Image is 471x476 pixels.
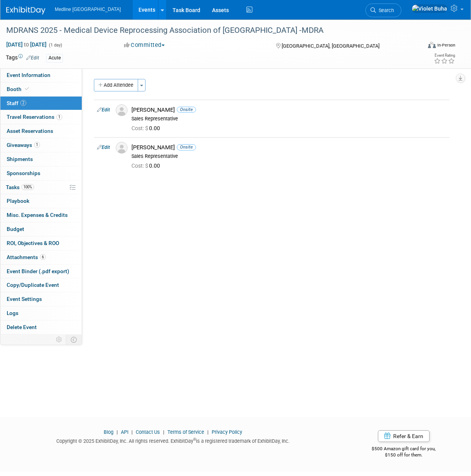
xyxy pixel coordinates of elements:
a: Event Binder (.pdf export) [0,265,82,278]
div: MDRANS 2025 - Medical Device Reprocessing Association of [GEOGRAPHIC_DATA] -MDRA [4,23,417,38]
span: 100% [22,184,34,190]
div: [PERSON_NAME] [131,106,446,114]
span: 0.00 [131,163,163,169]
div: Sales Representative [131,116,446,122]
a: Edit [26,55,39,61]
span: Asset Reservations [7,128,53,134]
span: Event Information [7,72,50,78]
img: Associate-Profile-5.png [116,104,128,116]
span: Search [376,7,394,13]
img: Associate-Profile-5.png [116,142,128,154]
span: Tasks [6,184,34,190]
a: Refer & Earn [378,430,430,442]
span: Shipments [7,156,33,162]
a: Privacy Policy [212,429,242,435]
a: Giveaways1 [0,138,82,152]
span: Giveaways [7,142,40,148]
span: Travel Reservations [7,114,62,120]
span: Staff [7,100,26,106]
div: Event Format [390,41,456,52]
a: Search [365,4,401,17]
span: Sponsorships [7,170,40,176]
a: Delete Event [0,320,82,334]
a: Playbook [0,194,82,208]
span: Playbook [7,198,29,204]
a: Blog [104,429,113,435]
i: Booth reservation complete [25,87,29,91]
a: Sponsorships [0,166,82,180]
a: Staff2 [0,97,82,110]
span: 6 [40,254,46,260]
a: Tasks100% [0,181,82,194]
span: Onsite [177,107,196,113]
div: [PERSON_NAME] [131,144,446,151]
a: Terms of Service [167,429,204,435]
span: 1 [56,114,62,120]
a: Logs [0,306,82,320]
a: Budget [0,222,82,236]
span: Event Binder (.pdf export) [7,268,69,274]
span: [DATE] [DATE] [6,41,47,48]
a: Edit [97,107,110,113]
span: Onsite [177,144,196,150]
span: Booth [7,86,31,92]
img: Violet Buha [412,4,448,13]
div: Event Rating [434,54,455,57]
a: ROI, Objectives & ROO [0,236,82,250]
a: Asset Reservations [0,124,82,138]
button: Add Attendee [94,79,138,91]
span: Logs [7,310,18,316]
button: Committed [121,41,168,49]
span: [GEOGRAPHIC_DATA], [GEOGRAPHIC_DATA] [282,43,379,49]
span: Delete Event [7,324,37,330]
div: $150 off for them. [352,452,455,458]
img: Format-Inperson.png [428,42,436,48]
div: Sales Representative [131,153,446,159]
td: Personalize Event Tab Strip [52,335,66,345]
a: Shipments [0,152,82,166]
span: 1 [34,142,40,148]
span: Medline [GEOGRAPHIC_DATA] [55,7,121,12]
span: Copy/Duplicate Event [7,282,59,288]
a: Booth [0,82,82,96]
a: API [121,429,128,435]
span: (1 day) [48,43,62,48]
td: Tags [6,54,39,63]
span: | [115,429,120,435]
a: Misc. Expenses & Credits [0,208,82,222]
div: $500 Amazon gift card for you, [352,440,455,458]
span: | [129,429,135,435]
span: Cost: $ [131,163,149,169]
span: | [205,429,210,435]
span: 0.00 [131,125,163,131]
div: Copyright © 2025 ExhibitDay, Inc. All rights reserved. ExhibitDay is a registered trademark of Ex... [6,436,340,445]
span: Event Settings [7,296,42,302]
div: Acute [46,54,63,62]
span: Budget [7,226,24,232]
sup: ® [193,437,196,442]
span: Cost: $ [131,125,149,131]
span: Attachments [7,254,46,260]
a: Contact Us [136,429,160,435]
span: | [161,429,166,435]
span: to [23,41,30,48]
div: In-Person [437,42,455,48]
span: ROI, Objectives & ROO [7,240,59,246]
a: Copy/Duplicate Event [0,278,82,292]
a: Edit [97,145,110,150]
a: Event Information [0,68,82,82]
img: ExhibitDay [6,7,45,14]
a: Event Settings [0,292,82,306]
span: 2 [20,100,26,106]
a: Travel Reservations1 [0,110,82,124]
td: Toggle Event Tabs [66,335,82,345]
span: Misc. Expenses & Credits [7,212,68,218]
a: Attachments6 [0,251,82,264]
